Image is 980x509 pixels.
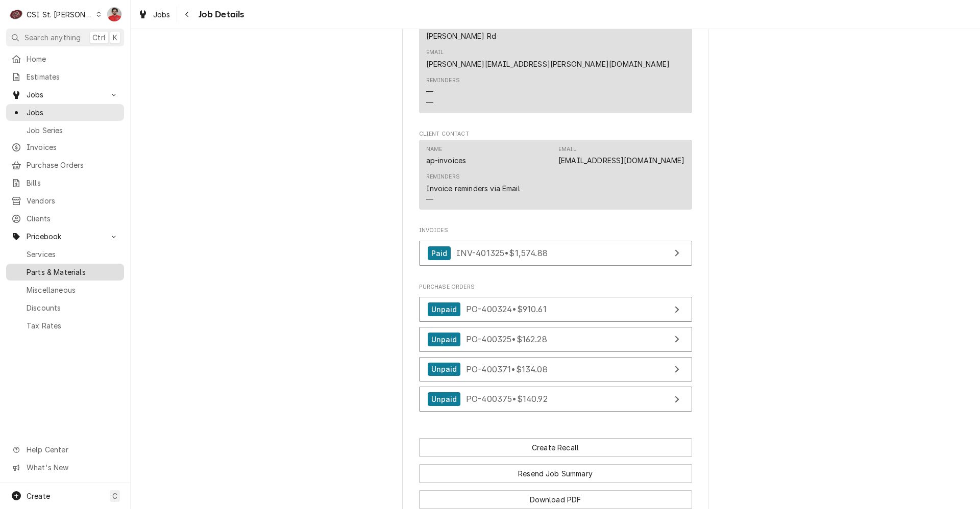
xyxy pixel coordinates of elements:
span: Create [27,492,50,500]
a: Jobs [134,6,175,23]
span: INV-401325 • $1,574.88 [456,248,548,258]
a: Discounts [6,299,124,316]
div: Name [426,21,497,41]
div: [PERSON_NAME] Rd [426,31,497,41]
span: Clients [27,213,119,224]
a: Jobs [6,104,124,121]
span: PO-400375 • $140.92 [466,394,548,404]
a: Tax Rates [6,317,124,334]
div: Reminders [426,77,460,85]
a: Estimates [6,68,124,85]
span: K [113,32,117,43]
div: CSI St. Louis's Avatar [9,7,23,21]
span: Vendors [27,195,119,206]
a: Miscellaneous [6,282,124,298]
span: PO-400325 • $162.28 [466,334,547,344]
div: Button Group Row [419,438,692,457]
a: View Invoice [419,241,692,266]
span: Bills [27,177,119,188]
div: Contact [419,140,692,210]
button: Download PDF [419,490,692,509]
a: Services [6,246,124,263]
button: Create Recall [419,438,692,457]
div: Purchase Orders [419,283,692,417]
a: Invoices [6,139,124,156]
span: Purchase Orders [27,160,119,170]
div: Button Group Row [419,483,692,509]
span: Parts & Materials [27,267,119,277]
a: Job Series [6,122,124,139]
span: PO-400371 • $134.08 [466,364,548,374]
span: Estimates [27,71,119,82]
span: Services [27,249,119,260]
div: Invoice reminders via Email [426,183,520,194]
span: Invoices [419,226,692,235]
div: Reminders [426,173,460,181]
span: Jobs [27,89,104,100]
span: Home [27,54,119,64]
span: Purchase Orders [419,283,692,291]
div: Email [558,145,576,154]
div: C [9,7,23,21]
button: Resend Job Summary [419,464,692,483]
a: View Purchase Order [419,327,692,352]
a: Vendors [6,192,124,209]
a: Parts & Materials [6,264,124,281]
a: Go to Help Center [6,441,124,458]
div: Client Contact [419,130,692,214]
div: Name [426,145,443,154]
span: Miscellaneous [27,285,119,295]
span: What's New [27,462,118,473]
div: Name [426,145,467,166]
span: Help Center [27,444,118,455]
span: Job Details [195,8,244,21]
div: Reminders [426,173,520,204]
div: Email [426,48,670,69]
a: Home [6,50,124,67]
span: C [112,491,117,501]
span: Client Contact [419,130,692,138]
div: Paid [428,246,451,260]
div: Location Contact [419,6,692,117]
span: Invoices [27,142,119,152]
a: View Purchase Order [419,297,692,322]
div: Invoices [419,226,692,270]
div: Email [426,48,444,57]
a: [EMAIL_ADDRESS][DOMAIN_NAME] [558,156,684,165]
div: Unpaid [428,333,461,346]
div: Unpaid [428,302,461,316]
span: Search anything [24,32,81,43]
a: [PERSON_NAME][EMAIL_ADDRESS][PERSON_NAME][DOMAIN_NAME] [426,60,670,68]
div: — [426,194,433,205]
span: Jobs [153,9,170,20]
div: Unpaid [428,363,461,376]
button: Navigate back [179,6,195,22]
div: Contact [419,15,692,113]
span: Jobs [27,107,119,118]
a: View Purchase Order [419,357,692,382]
span: PO-400324 • $910.61 [466,304,547,314]
div: Unpaid [428,392,461,406]
div: CSI St. [PERSON_NAME] [27,9,93,20]
span: Pricebook [27,231,104,242]
span: Tax Rates [27,320,119,331]
div: Button Group [419,438,692,509]
div: Email [558,145,684,166]
a: Purchase Orders [6,157,124,173]
div: — [426,97,433,108]
div: Button Group Row [419,457,692,483]
div: Reminders [426,77,460,108]
a: View Purchase Order [419,387,692,412]
div: NF [107,7,121,21]
div: — [426,86,433,97]
div: Nicholas Faubert's Avatar [107,7,121,21]
div: ap-invoices [426,155,467,166]
a: Go to What's New [6,459,124,476]
a: Clients [6,210,124,227]
a: Go to Pricebook [6,228,124,245]
span: Discounts [27,302,119,313]
span: Ctrl [92,32,106,43]
span: Job Series [27,125,119,136]
div: Client Contact List [419,140,692,214]
button: Search anythingCtrlK [6,29,124,46]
